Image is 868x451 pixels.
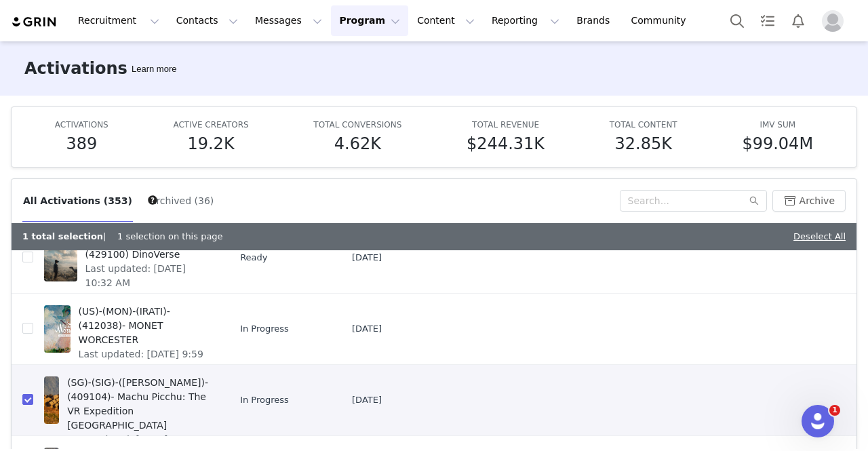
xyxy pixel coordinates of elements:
span: Last updated: [DATE] 10:32 AM [85,262,211,290]
img: placeholder-profile.jpg [822,10,844,32]
span: Ready [240,251,267,264]
h5: 32.85K [615,132,672,156]
iframe: Intercom live chat [802,405,834,437]
div: Tooltip anchor [129,62,179,76]
button: Recruitment [70,5,167,36]
button: Archived (36) [149,190,214,212]
a: Tasks [753,5,783,36]
h3: Activations [24,56,127,81]
div: Tooltip anchor [146,194,159,206]
a: Community [623,5,701,36]
button: All Activations (353) [22,190,133,212]
span: In Progress [240,393,289,407]
h5: 389 [66,132,97,156]
div: | 1 selection on this page [22,230,223,243]
a: (SG)-(SIG)-([PERSON_NAME])-(409104)- Machu Picchu: The VR Expedition [GEOGRAPHIC_DATA]Last update... [44,373,218,427]
span: ACTIVATIONS [55,120,108,130]
input: Search... [620,190,767,212]
img: grin logo [11,16,58,28]
button: Content [409,5,483,36]
h5: 4.62K [334,132,381,156]
span: [DATE] [352,322,382,336]
button: Profile [814,10,857,32]
a: (US)-(ATL)-(IRATI)-(429100) DinoVerseLast updated: [DATE] 10:32 AM [44,231,218,285]
a: Brands [568,5,622,36]
span: IMV SUM [759,120,795,130]
h5: $99.04M [742,132,813,156]
span: ACTIVE CREATORS [173,120,248,130]
button: Messages [247,5,330,36]
span: Last updated: [DATE] 9:14 AM [67,433,210,447]
span: (SG)-(SIG)-([PERSON_NAME])-(409104)- Machu Picchu: The VR Expedition [GEOGRAPHIC_DATA] [67,376,210,433]
span: TOTAL REVENUE [472,120,539,130]
span: [DATE] [352,251,382,264]
button: Contacts [168,5,246,36]
span: TOTAL CONVERSIONS [313,120,401,130]
span: (US)-(MON)-(IRATI)-(412038)- MONET WORCESTER [79,305,211,347]
span: TOTAL CONTENT [610,120,677,130]
b: 1 total selection [22,231,103,241]
a: (US)-(MON)-(IRATI)-(412038)- MONET WORCESTERLast updated: [DATE] 9:59 AM [44,302,218,356]
button: Program [331,5,408,36]
span: Last updated: [DATE] 9:59 AM [79,347,211,376]
span: [DATE] [352,393,382,407]
a: Deselect All [793,231,846,241]
span: In Progress [240,322,289,336]
i: icon: search [749,196,759,205]
button: Archive [772,190,846,212]
h5: $244.31K [467,132,545,156]
button: Notifications [783,5,813,36]
button: Search [722,5,752,36]
button: Reporting [484,5,568,36]
span: 1 [829,405,840,416]
h5: 19.2K [187,132,234,156]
